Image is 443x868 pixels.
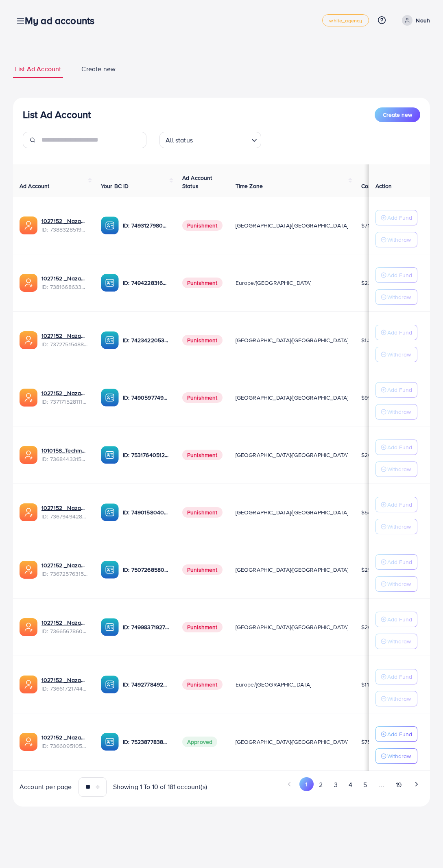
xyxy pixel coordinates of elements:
img: ic-ba-acc.ded83a64.svg [101,274,119,292]
button: Add Fund [375,210,417,225]
p: Add Fund [387,442,412,452]
img: ic-ba-acc.ded83a64.svg [101,676,119,693]
img: ic-ba-acc.ded83a64.svg [101,618,119,636]
img: ic-ads-acc.e4c84228.svg [20,331,37,349]
p: ID: 7493127980932333584 [123,221,169,230]
a: 1027152 _Nazaagency_016 [41,561,88,569]
button: Create new [375,107,420,122]
span: Create new [383,111,412,119]
p: ID: 7490158040596217873 [123,507,169,517]
span: [GEOGRAPHIC_DATA]/[GEOGRAPHIC_DATA] [236,394,349,402]
span: Create new [81,64,116,74]
img: ic-ads-acc.e4c84228.svg [20,389,37,407]
span: Punishment [182,278,223,288]
button: Add Fund [375,669,417,684]
button: Go to next page [409,777,423,791]
span: Punishment [182,679,223,690]
img: ic-ads-acc.e4c84228.svg [20,618,37,636]
span: [GEOGRAPHIC_DATA]/[GEOGRAPHIC_DATA] [236,336,349,344]
button: Add Fund [375,439,417,455]
button: Withdraw [375,691,417,706]
div: <span class='underline'>1027152 _Nazaagency_019</span></br>7388328519014645761 [41,217,88,234]
img: ic-ads-acc.e4c84228.svg [20,274,37,292]
div: <span class='underline'>1010158_Techmanistan pk acc_1715599413927</span></br>7368443315504726017 [41,446,88,463]
p: Withdraw [387,751,411,761]
p: Add Fund [387,213,412,223]
a: white_agency [322,14,369,26]
button: Add Fund [375,267,417,283]
div: <span class='underline'>1027152 _Nazaagency_016</span></br>7367257631523782657 [41,561,88,578]
span: All status [164,134,194,146]
button: Go to page 1 [299,777,314,791]
span: Action [375,182,392,190]
div: <span class='underline'>1027152 _Nazaagency_023</span></br>7381668633665093648 [41,274,88,291]
span: [GEOGRAPHIC_DATA]/[GEOGRAPHIC_DATA] [236,221,349,230]
button: Go to page 4 [343,777,358,792]
a: Nouh [399,15,430,26]
div: <span class='underline'>1027152 _Nazaagency_04</span></br>7371715281112170513 [41,389,88,406]
p: Add Fund [387,614,412,624]
div: <span class='underline'>1027152 _Nazaagency_006</span></br>7366095105679261697 [41,733,88,750]
img: ic-ba-acc.ded83a64.svg [101,446,119,464]
p: Withdraw [387,407,411,417]
img: ic-ads-acc.e4c84228.svg [20,216,37,234]
p: ID: 7507268580682137618 [123,565,169,575]
h3: List Ad Account [23,109,91,120]
button: Add Fund [375,325,417,340]
p: Add Fund [387,729,412,739]
img: ic-ads-acc.e4c84228.svg [20,733,37,751]
span: Punishment [182,622,223,632]
span: Punishment [182,335,223,345]
a: 1027152 _Nazaagency_018 [41,676,88,684]
span: ID: 7367949428067450896 [41,512,88,520]
button: Withdraw [375,461,417,477]
span: ID: 7381668633665093648 [41,283,88,291]
img: ic-ads-acc.e4c84228.svg [20,503,37,521]
span: $7535.35 [361,738,385,746]
img: ic-ba-acc.ded83a64.svg [101,733,119,751]
p: Add Fund [387,500,412,509]
button: Go to page 19 [390,777,407,792]
button: Add Fund [375,382,417,398]
button: Add Fund [375,726,417,742]
span: [GEOGRAPHIC_DATA]/[GEOGRAPHIC_DATA] [236,623,349,631]
span: $990 [361,394,375,402]
input: Search for option [195,133,248,146]
div: <span class='underline'>1027152 _Nazaagency_003</span></br>7367949428067450896 [41,504,88,520]
span: Ad Account [20,182,50,190]
h3: My ad accounts [25,15,101,26]
span: [GEOGRAPHIC_DATA]/[GEOGRAPHIC_DATA] [236,738,349,746]
p: Withdraw [387,350,411,359]
p: ID: 7492778492849930241 [123,680,169,689]
p: Nouh [416,15,430,25]
span: $715 [361,221,373,230]
button: Withdraw [375,576,417,592]
p: ID: 7490597749134508040 [123,393,169,402]
span: Europe/[GEOGRAPHIC_DATA] [236,279,312,287]
span: ID: 7367257631523782657 [41,570,88,578]
ul: Pagination [228,777,424,792]
span: $2664.48 [361,451,386,459]
p: Add Fund [387,672,412,682]
button: Withdraw [375,634,417,649]
button: Go to page 3 [328,777,343,792]
span: ID: 7366172174454882305 [41,684,88,693]
span: ID: 7368443315504726017 [41,455,88,463]
button: Add Fund [375,612,417,627]
div: <span class='underline'>1027152 _Nazaagency_018</span></br>7366172174454882305 [41,676,88,693]
img: ic-ba-acc.ded83a64.svg [101,561,119,579]
img: ic-ads-acc.e4c84228.svg [20,561,37,579]
span: Cost [361,182,373,190]
span: $2584 [361,566,378,574]
span: Punishment [182,450,223,460]
a: 1027152 _Nazaagency_04 [41,389,88,397]
p: ID: 7423422053648285697 [123,335,169,345]
button: Go to page 2 [314,777,328,792]
button: Withdraw [375,347,417,362]
span: Punishment [182,564,223,575]
a: 1027152 _Nazaagency_019 [41,217,88,225]
span: ID: 7366095105679261697 [41,742,88,750]
span: [GEOGRAPHIC_DATA]/[GEOGRAPHIC_DATA] [236,508,349,516]
img: ic-ads-acc.e4c84228.svg [20,676,37,693]
button: Withdraw [375,289,417,305]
